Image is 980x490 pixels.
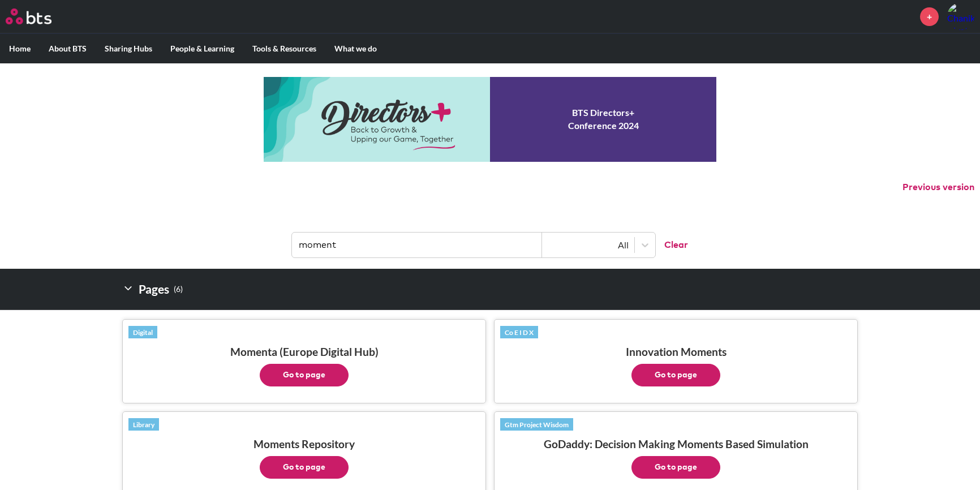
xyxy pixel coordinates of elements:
[128,345,480,386] h3: Momenta (Europe Digital Hub)
[128,437,480,479] h3: Moments Repository
[260,364,349,386] button: Go to page
[942,452,969,479] iframe: Intercom live chat
[920,7,939,26] a: +
[264,77,716,162] a: Conference 2024
[292,233,542,257] input: Find contents, pages and demos...
[6,8,72,24] a: Go home
[500,437,852,479] h3: GoDaddy: Decision Making Moments Based Simulation
[655,233,688,257] button: Clear
[243,34,325,63] label: Tools & Resources
[128,326,157,338] a: Digital
[500,345,852,386] h3: Innovation Moments
[260,456,349,479] button: Go to page
[947,3,974,30] a: Profile
[631,364,720,386] button: Go to page
[161,34,243,63] label: People & Learning
[947,3,974,30] img: Chanikarn Vivattananukool
[40,34,96,63] label: About BTS
[6,8,51,24] img: BTS Logo
[500,418,573,431] a: Gtm Project Wisdom
[96,34,161,63] label: Sharing Hubs
[500,326,538,338] a: Co E I D X
[325,34,386,63] label: What we do
[902,181,974,194] button: Previous version
[631,456,720,479] button: Go to page
[174,282,183,297] small: ( 6 )
[128,418,159,431] a: Library
[548,239,629,251] div: All
[122,278,183,300] h2: Pages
